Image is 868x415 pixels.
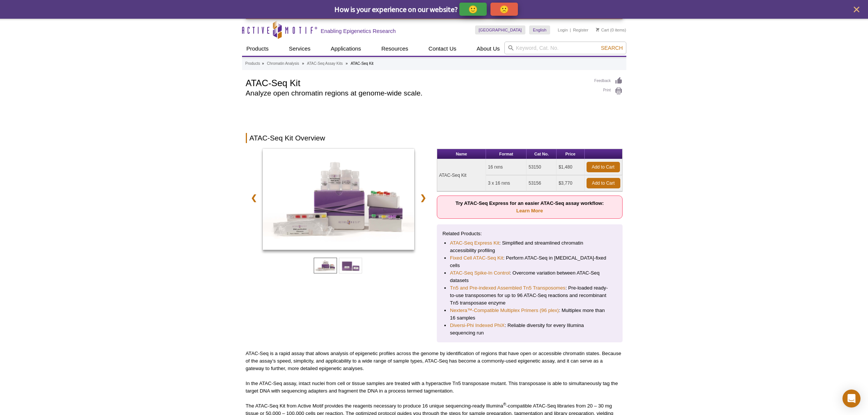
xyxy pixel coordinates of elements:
a: ATAC-Seq Spike-In Control [450,269,510,277]
td: 3 x 16 rxns [486,175,527,191]
div: Open Intercom Messenger [842,390,860,408]
td: $1,480 [557,159,584,175]
td: $3,770 [557,175,584,191]
a: ATAC-Seq Assay Kits [307,60,343,67]
button: close [852,5,861,14]
img: ATAC-Seq Kit [263,149,415,250]
h1: ATAC-Seq Kit [246,77,587,88]
a: Resources [377,42,413,56]
a: Tn5 and Pre-indexed Assembled Tn5 Transposomes [450,284,566,292]
td: 16 rxns [486,159,527,175]
a: ATAC-Seq Express Kit [450,239,499,247]
a: Nextera™-Compatible Multiplex Primers (96 plex) [450,307,559,314]
a: Register [573,27,588,33]
img: Your Cart [596,28,599,31]
a: English [529,25,550,34]
a: Products [245,60,260,67]
p: Related Products: [442,230,617,237]
a: Contact Us [424,42,461,56]
td: 53150 [527,159,557,175]
a: Fixed Cell ATAC-Seq Kit [450,254,503,262]
th: Format [486,149,527,159]
li: : Reliable diversity for every Illumina sequencing run [450,322,609,337]
h2: Enabling Epigenetics Research [321,28,396,34]
h2: ATAC-Seq Kit Overview [246,133,623,143]
a: ❮ [246,189,262,206]
li: » [346,61,348,66]
li: » [262,61,264,66]
a: Add to Cart [587,162,620,172]
a: Applications [326,42,366,56]
th: Name [437,149,486,159]
li: : Multiplex more than 16 samples [450,307,609,322]
a: Feedback [594,77,623,85]
p: In the ATAC-Seq assay, intact nuclei from cell or tissue samples are treated with a hyperactive T... [246,380,623,395]
th: Cat No. [527,149,557,159]
p: 🙁 [499,4,509,14]
td: 53156 [527,175,557,191]
a: About Us [472,42,504,56]
a: Login [558,27,568,33]
a: Services [284,42,315,56]
a: ❯ [415,189,431,206]
li: | [570,25,571,34]
th: Price [557,149,584,159]
td: ATAC-Seq Kit [437,159,486,191]
li: : Pre-loaded ready-to-use transposomes for up to 96 ATAC-Seq reactions and recombinant Tn5 transp... [450,284,609,307]
a: Cart [596,27,609,33]
li: ATAC-Seq Kit [351,61,373,66]
input: Keyword, Cat. No. [504,42,626,54]
li: (0 items) [596,25,626,34]
a: Diversi-Phi Indexed PhiX [450,322,505,329]
sup: ® [503,402,506,406]
li: : Overcome variation between ATAC-Seq datasets [450,269,609,284]
a: ATAC-Seq Kit [263,149,415,252]
a: Print [594,87,623,95]
span: Search [601,45,623,51]
p: ATAC-Seq is a rapid assay that allows analysis of epigenetic profiles across the genome by identi... [246,350,623,372]
li: : Simplified and streamlined chromatin accessibility profiling [450,239,609,254]
p: 🙂 [468,4,478,14]
li: » [302,61,304,66]
span: How is your experience on our website? [334,4,458,14]
a: Add to Cart [587,178,620,188]
a: [GEOGRAPHIC_DATA] [475,25,526,34]
strong: Try ATAC-Seq Express for an easier ATAC-Seq assay workflow: [456,200,604,213]
a: Learn More [516,208,543,213]
a: Products [242,42,273,56]
li: : Perform ATAC-Seq in [MEDICAL_DATA]-fixed cells [450,254,609,269]
a: Chromatin Analysis [267,60,299,67]
button: Search [599,45,625,51]
h2: Analyze open chromatin regions at genome-wide scale. [246,90,587,97]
